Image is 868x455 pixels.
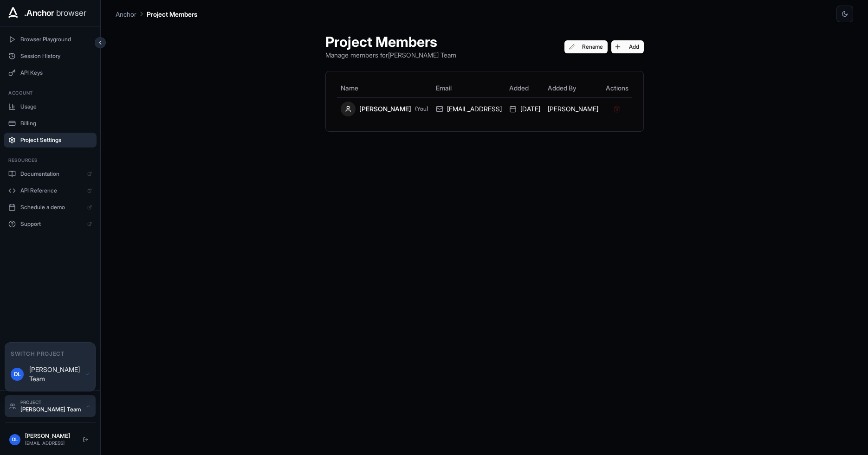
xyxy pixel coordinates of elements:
div: [DATE] [509,104,540,114]
span: API Keys [20,69,92,77]
span: Billing [20,120,92,127]
p: Anchor [116,9,136,19]
a: Schedule a demo [4,200,97,215]
p: Manage members for [PERSON_NAME] Team [325,50,456,60]
button: Session History [4,49,97,64]
h1: Project Members [325,33,456,50]
span: Session History [20,52,92,60]
img: Anchor Icon [6,6,20,20]
button: Project Settings [4,133,97,147]
th: Added By [544,79,602,97]
th: Actions [602,79,632,97]
button: Project[PERSON_NAME] Team [5,395,96,417]
span: DL [12,436,18,443]
span: [PERSON_NAME] Team [29,365,80,384]
th: Added [505,79,544,97]
button: Logout [80,434,91,445]
div: [EMAIL_ADDRESS] [25,440,75,447]
span: browser [56,6,86,19]
button: Browser Playground [4,32,97,47]
div: [PERSON_NAME] [341,102,428,116]
button: Usage [4,99,97,114]
span: Browser Playground [20,36,92,43]
div: [EMAIL_ADDRESS] [436,104,502,114]
h3: Account [8,90,92,96]
nav: breadcrumb [116,9,197,19]
div: Switch Project [5,346,95,361]
span: DL [14,371,21,378]
span: (You) [415,105,428,113]
th: Name [337,79,432,97]
button: DL[PERSON_NAME] Team [5,361,95,387]
h3: Resources [8,157,92,164]
button: Rename [564,40,608,53]
span: .Anchor [24,6,54,19]
button: API Keys [4,65,97,80]
a: API Reference [4,183,97,198]
div: [PERSON_NAME] Team [20,406,81,413]
span: API Reference [20,187,83,194]
div: Project [20,399,81,406]
span: Project Settings [20,136,92,144]
div: [PERSON_NAME] [25,432,75,440]
span: Usage [20,103,92,110]
button: Collapse sidebar [95,37,106,48]
span: Documentation [20,170,83,178]
span: Schedule a demo [20,204,83,211]
span: Support [20,220,83,228]
td: [PERSON_NAME] [544,97,602,120]
a: Documentation [4,167,97,181]
a: Support [4,217,97,231]
button: Billing [4,116,97,131]
button: Add [611,40,644,53]
th: Email [432,79,505,97]
p: Project Members [147,9,197,19]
